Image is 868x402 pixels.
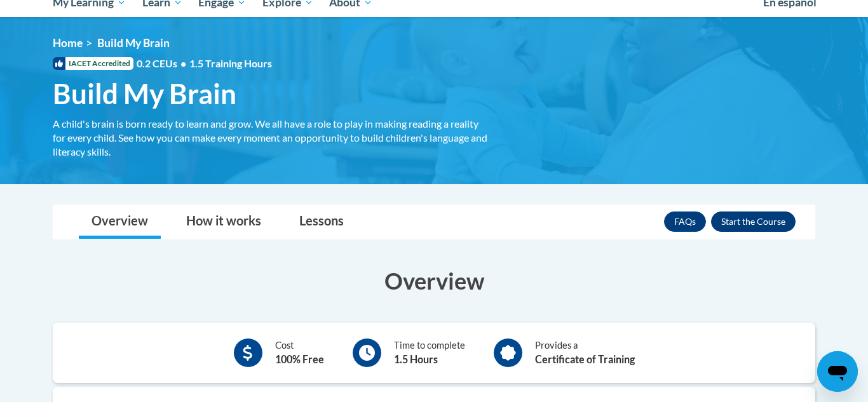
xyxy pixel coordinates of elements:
[664,211,706,232] a: FAQs
[53,265,815,297] h3: Overview
[275,338,324,367] div: Cost
[275,353,324,365] b: 100% Free
[189,57,272,69] span: 1.5 Training Hours
[53,57,133,70] span: IACET Accredited
[817,351,858,392] iframe: Button to launch messaging window
[79,205,161,239] a: Overview
[287,205,356,239] a: Lessons
[97,36,170,50] span: Build My Brain
[53,36,83,50] a: Home
[180,57,186,69] span: •
[535,338,635,367] div: Provides a
[53,77,236,111] span: Build My Brain
[53,117,491,159] div: A child's brain is born ready to learn and grow. We all have a role to play in making reading a r...
[535,353,635,365] b: Certificate of Training
[173,205,274,239] a: How it works
[711,211,796,232] button: Enroll
[137,57,272,70] span: 0.2 CEUs
[394,353,438,365] b: 1.5 Hours
[394,338,465,367] div: Time to complete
